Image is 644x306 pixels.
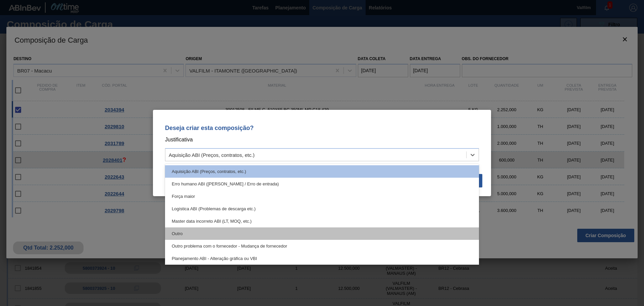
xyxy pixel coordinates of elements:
[165,165,479,178] div: Aquisição ABI (Preços, contratos, etc.)
[165,227,479,240] div: Outro
[165,240,479,252] div: Outro problema com o fornecedor - Mudança de fornecedor
[165,135,479,144] p: Justificativa
[165,125,479,131] p: Deseja criar esta composição?
[165,178,479,190] div: Erro humano ABI ([PERSON_NAME] / Erro de entrada)
[169,152,255,158] div: Aquisição ABI (Preços, contratos, etc.)
[165,190,479,203] div: Força maior
[165,215,479,227] div: Master data incorreto ABI (LT, MOQ, etc.)
[165,203,479,215] div: Logística ABI (Problemas de descarga etc.)
[165,252,479,265] div: Planejamento ABI - Alteração gráfica ou VBI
